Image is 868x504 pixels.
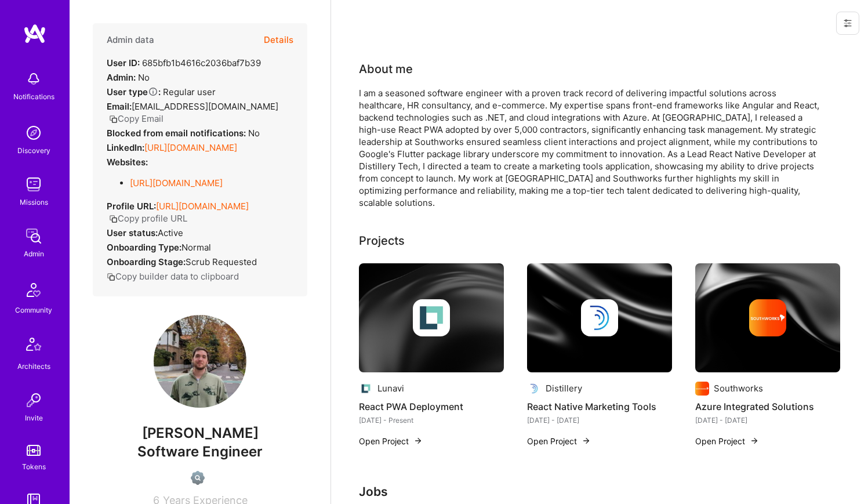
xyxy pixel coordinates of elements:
[107,86,161,97] strong: User type :
[527,382,541,396] img: Company logo
[20,276,48,304] img: Community
[22,389,45,412] img: Invite
[107,256,186,267] strong: Onboarding Stage:
[109,215,118,223] i: icon Copy
[148,86,158,97] i: Help
[359,414,504,426] div: [DATE] - Present
[749,299,786,336] img: Company logo
[20,332,48,360] img: Architects
[695,435,759,447] button: Open Project
[413,436,423,445] img: arrow-right
[107,57,140,68] strong: User ID:
[107,128,248,139] strong: Blocked from email notifications:
[581,299,618,336] img: Company logo
[359,382,373,396] img: Company logo
[527,435,591,447] button: Open Project
[22,67,45,90] img: bell
[17,144,50,157] div: Discovery
[22,224,45,248] img: admin teamwork
[750,436,759,445] img: arrow-right
[191,471,205,485] img: Not Scrubbed
[109,212,187,224] button: Copy profile URL
[13,90,55,103] div: Notifications
[24,248,44,260] div: Admin
[359,399,504,414] h4: React PWA Deployment
[107,127,260,139] div: No
[359,435,423,447] button: Open Project
[107,57,261,69] div: 685bfb1b4616c2036baf7b39
[22,173,45,196] img: teamwork
[546,382,582,394] div: Distillery
[130,177,223,188] a: [URL][DOMAIN_NAME]
[93,425,307,442] span: [PERSON_NAME]
[264,23,293,57] button: Details
[23,23,46,44] img: logo
[154,315,246,408] img: User Avatar
[359,60,413,78] div: About me
[359,484,840,499] h3: Jobs
[22,121,45,144] img: discovery
[107,142,144,153] strong: LinkedIn:
[109,115,118,124] i: icon Copy
[527,399,672,414] h4: React Native Marketing Tools
[107,101,132,112] strong: Email:
[359,232,405,249] div: Projects
[27,445,41,456] img: tokens
[25,412,43,424] div: Invite
[22,461,46,473] div: Tokens
[158,227,183,238] span: Active
[695,414,840,426] div: [DATE] - [DATE]
[359,263,504,372] img: cover
[695,399,840,414] h4: Azure Integrated Solutions
[107,270,239,282] button: Copy builder data to clipboard
[695,382,709,396] img: Company logo
[109,113,164,125] button: Copy Email
[156,201,249,212] a: [URL][DOMAIN_NAME]
[377,382,404,394] div: Lunavi
[695,263,840,372] img: cover
[714,382,763,394] div: Southworks
[107,71,150,84] div: No
[107,35,154,45] h4: Admin data
[17,360,50,372] div: Architects
[107,273,115,281] i: icon Copy
[107,227,158,238] strong: User status:
[107,201,156,212] strong: Profile URL:
[413,299,450,336] img: Company logo
[107,157,148,168] strong: Websites:
[107,72,136,83] strong: Admin:
[144,142,237,153] a: [URL][DOMAIN_NAME]
[527,414,672,426] div: [DATE] - [DATE]
[132,101,278,112] span: [EMAIL_ADDRESS][DOMAIN_NAME]
[15,304,52,316] div: Community
[107,86,216,98] div: Regular user
[186,256,257,267] span: Scrub Requested
[582,436,591,445] img: arrow-right
[137,443,263,460] span: Software Engineer
[20,196,48,208] div: Missions
[527,263,672,372] img: cover
[107,242,181,253] strong: Onboarding Type:
[181,242,211,253] span: normal
[359,87,823,209] div: I am a seasoned software engineer with a proven track record of delivering impactful solutions ac...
